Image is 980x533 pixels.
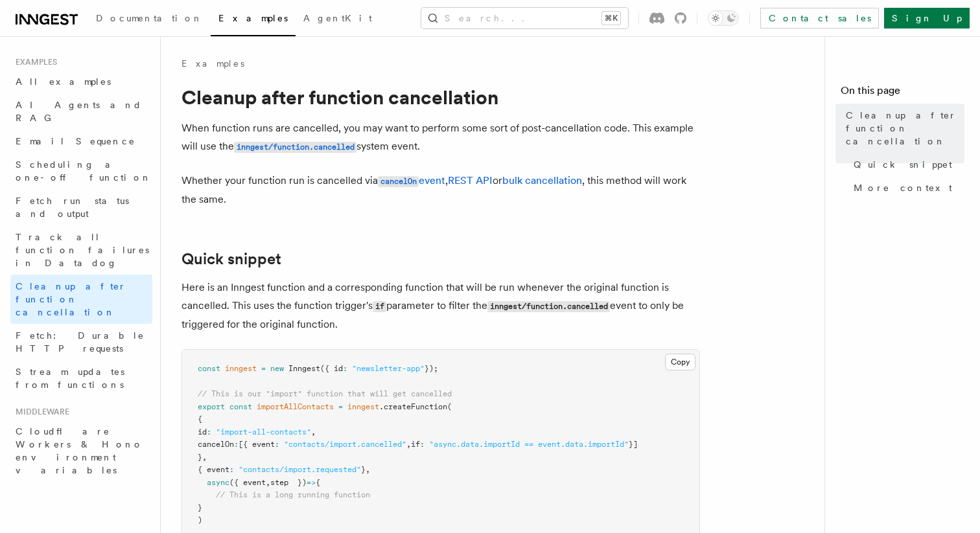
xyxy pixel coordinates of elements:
[10,225,152,275] a: Track all function failures in Datadog
[270,364,284,373] span: new
[311,427,316,437] span: ,
[502,174,582,187] a: bulk cancellation
[16,281,126,317] span: Cleanup after function cancellation
[16,136,135,146] span: Email Sequence
[181,119,700,156] p: When function runs are cancelled, you may want to perform some sort of post-cancellation code. Th...
[198,389,452,398] span: // This is our "import" function that will get cancelled
[198,402,225,411] span: export
[425,364,438,373] span: });
[239,465,361,474] span: "contacts/import.requested"
[16,426,143,475] span: Cloudflare Workers & Hono environment variables
[316,478,320,487] span: {
[88,4,211,35] a: Documentation
[411,440,420,449] span: if
[275,440,279,449] span: :
[284,440,406,449] span: "contacts/import.cancelled"
[234,140,356,152] a: inngest/function.cancelled
[420,440,425,449] span: :
[181,172,700,209] p: Whether your function run is cancelled via , or , this method will work the same.
[629,440,638,449] span: }]
[257,402,334,411] span: importAllContacts
[708,10,739,26] button: Toggle dark mode
[448,174,493,187] a: REST API
[16,367,124,390] span: Stream updates from functions
[198,503,202,512] span: }
[10,57,57,67] span: Examples
[181,278,700,334] p: Here is an Inngest function and a corresponding function that will be run whenever the original f...
[378,176,419,187] code: cancelOn
[225,364,257,373] span: inngest
[665,354,695,370] button: Copy
[266,478,270,487] span: ,
[303,13,372,23] span: AgentKit
[16,159,152,183] span: Scheduling a one-off function
[234,440,239,449] span: :
[198,440,234,449] span: cancelOn
[10,360,152,396] a: Stream updates from functions
[229,478,266,487] span: ({ event
[198,516,202,525] span: )
[10,130,152,153] a: Email Sequence
[378,174,445,187] a: cancelOnevent
[841,83,964,104] h4: On this page
[207,427,211,437] span: :
[207,478,229,487] span: async
[854,158,952,171] span: Quick snippet
[10,70,152,93] a: All examples
[307,478,316,487] span: =>
[447,402,452,411] span: (
[854,181,952,194] span: More context
[211,4,296,36] a: Examples
[487,301,610,312] code: inngest/function.cancelled
[10,407,69,417] span: Middleware
[846,109,964,148] span: Cleanup after function cancellation
[198,453,202,462] span: }
[848,153,964,176] a: Quick snippet
[198,414,202,424] span: {
[347,402,379,411] span: inngest
[96,13,203,23] span: Documentation
[10,420,152,482] a: Cloudflare Workers & Hono environment variables
[181,85,700,109] h1: Cleanup after function cancellation
[198,427,207,437] span: id
[234,142,356,153] code: inngest/function.cancelled
[181,250,281,268] a: Quick snippet
[602,12,620,25] kbd: ⌘K
[229,465,234,474] span: :
[10,189,152,225] a: Fetch run status and output
[16,330,145,354] span: Fetch: Durable HTTP requests
[10,153,152,189] a: Scheduling a one-off function
[181,57,244,70] a: Examples
[216,490,370,499] span: // This is a long running function
[366,465,370,474] span: ,
[10,93,152,130] a: AI Agents and RAG
[320,364,343,373] span: ({ id
[10,275,152,324] a: Cleanup after function cancellation
[288,364,320,373] span: Inngest
[884,8,970,28] a: Sign Up
[338,402,343,411] span: =
[198,465,229,474] span: { event
[16,196,129,219] span: Fetch run status and output
[10,324,152,360] a: Fetch: Durable HTTP requests
[373,301,386,312] code: if
[848,176,964,199] a: More context
[239,440,275,449] span: [{ event
[361,465,366,474] span: }
[216,427,311,437] span: "import-all-contacts"
[261,364,266,373] span: =
[202,453,207,462] span: ,
[16,76,111,87] span: All examples
[421,8,628,28] button: Search...⌘K
[352,364,425,373] span: "newsletter-app"
[270,478,307,487] span: step })
[198,364,220,373] span: const
[343,364,347,373] span: :
[841,104,964,153] a: Cleanup after function cancellation
[406,440,411,449] span: ,
[379,402,447,411] span: .createFunction
[429,440,629,449] span: "async.data.importId == event.data.importId"
[296,4,380,35] a: AgentKit
[16,100,142,123] span: AI Agents and RAG
[760,8,879,28] a: Contact sales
